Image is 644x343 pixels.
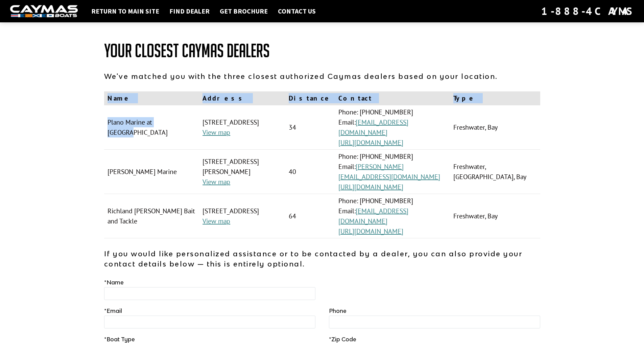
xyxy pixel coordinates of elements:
[335,194,450,238] td: Phone: [PHONE_NUMBER] Email:
[199,194,285,238] td: [STREET_ADDRESS]
[166,7,213,16] a: Find Dealer
[199,91,285,105] th: Address
[199,150,285,194] td: [STREET_ADDRESS][PERSON_NAME]
[216,7,271,16] a: Get Brochure
[541,4,634,19] div: 1-888-4CAYMAS
[285,194,335,238] td: 64
[202,177,230,186] a: View map
[202,217,230,226] a: View map
[335,150,450,194] td: Phone: [PHONE_NUMBER] Email:
[104,41,540,61] h1: Your Closest Caymas Dealers
[104,150,199,194] td: [PERSON_NAME] Marine
[338,118,408,137] a: [EMAIL_ADDRESS][DOMAIN_NAME]
[450,150,540,194] td: Freshwater, [GEOGRAPHIC_DATA], Bay
[104,278,124,286] label: Name
[450,91,540,105] th: Type
[335,91,450,105] th: Contact
[338,138,403,147] a: [URL][DOMAIN_NAME]
[104,194,199,238] td: Richland [PERSON_NAME] Bait and Tackle
[285,150,335,194] td: 40
[338,162,440,181] a: [PERSON_NAME][EMAIL_ADDRESS][DOMAIN_NAME]
[338,207,408,226] a: [EMAIL_ADDRESS][DOMAIN_NAME]
[104,307,122,315] label: Email
[450,105,540,150] td: Freshwater, Bay
[10,5,78,18] img: white-logo-c9c8dbefe5ff5ceceb0f0178aa75bf4bb51f6bca0971e226c86eb53dfe498488.png
[285,105,335,150] td: 34
[104,249,540,269] p: If you would like personalized assistance or to be contacted by a dealer, you can also provide yo...
[202,128,230,137] a: View map
[335,105,450,150] td: Phone: [PHONE_NUMBER] Email:
[285,91,335,105] th: Distance
[104,91,199,105] th: Name
[329,307,347,315] label: Phone
[338,183,403,191] a: [URL][DOMAIN_NAME]
[88,7,163,16] a: Return to main site
[338,227,403,236] a: [URL][DOMAIN_NAME]
[450,194,540,238] td: Freshwater, Bay
[104,71,540,81] p: We've matched you with the three closest authorized Caymas dealers based on your location.
[275,7,319,16] a: Contact Us
[199,105,285,150] td: [STREET_ADDRESS]
[104,105,199,150] td: Plano Marine at [GEOGRAPHIC_DATA]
